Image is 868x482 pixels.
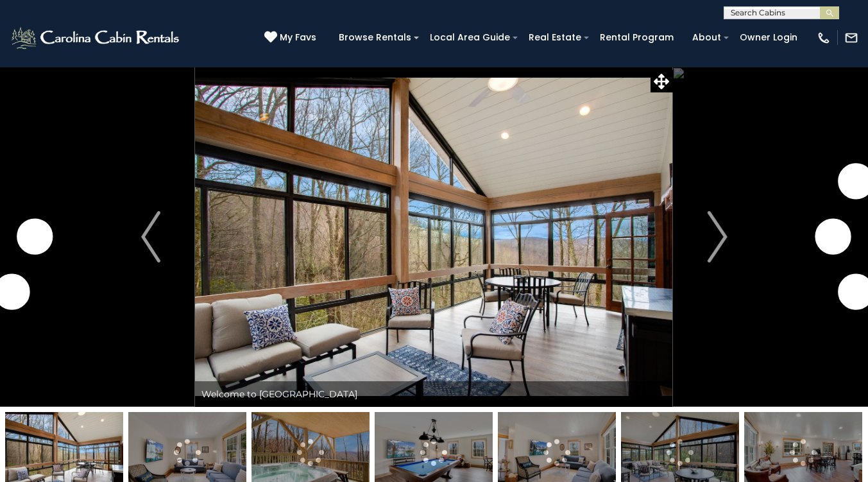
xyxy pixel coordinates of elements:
span: My Favs [280,31,316,44]
div: Welcome to [GEOGRAPHIC_DATA] [195,381,672,407]
img: mail-regular-white.png [844,31,858,45]
a: Real Estate [522,28,588,47]
img: White-1-2.png [10,25,183,51]
img: phone-regular-white.png [817,31,831,45]
img: arrow [708,211,727,263]
img: arrow [141,211,160,263]
a: Browse Rentals [332,28,418,47]
a: About [686,28,728,47]
button: Previous [106,67,196,407]
button: Next [673,67,762,407]
a: My Favs [264,31,319,45]
a: Owner Login [733,28,804,47]
a: Rental Program [593,28,680,47]
a: Local Area Guide [423,28,516,47]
